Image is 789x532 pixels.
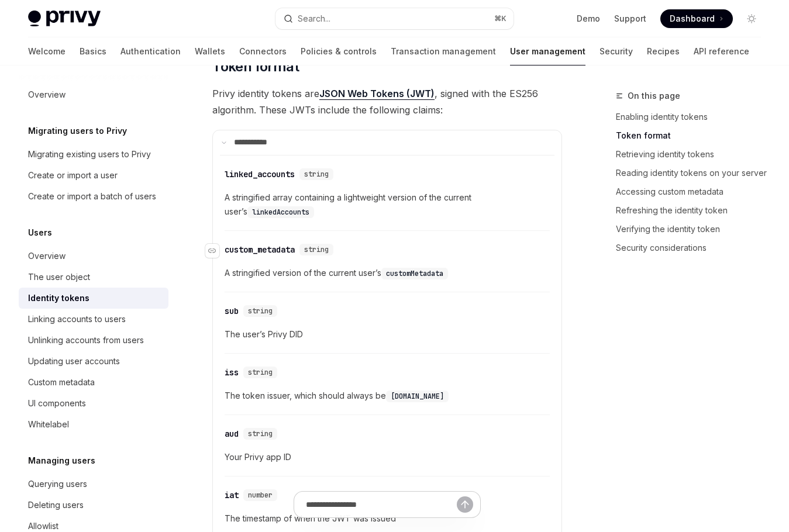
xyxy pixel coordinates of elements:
code: customMetadata [381,268,448,279]
div: The user object [28,270,90,284]
a: Enabling identity tokens [616,108,770,126]
a: Unlinking accounts from users [19,330,168,351]
a: Accessing custom metadata [616,182,770,201]
a: User management [510,37,585,65]
a: The user object [19,267,168,288]
span: string [248,306,273,316]
span: ⌘ K [494,14,507,23]
div: Linking accounts to users [28,312,126,326]
a: API reference [694,37,749,65]
a: UI components [19,393,168,414]
div: Deleting users [28,498,84,512]
a: Retrieving identity tokens [616,145,770,164]
a: Support [614,13,646,25]
a: Deleting users [19,495,168,516]
a: Refreshing the identity token [616,201,770,220]
span: A stringified version of the current user’s [225,266,550,280]
a: Whitelabel [19,414,168,435]
span: string [248,368,273,377]
span: Dashboard [670,13,715,25]
a: Updating user accounts [19,351,168,372]
a: Policies & controls [301,37,377,65]
a: Welcome [28,37,66,65]
div: aud [225,428,239,440]
a: Connectors [239,37,287,65]
span: Your Privy app ID [225,450,550,464]
div: Overview [28,88,66,102]
div: Migrating existing users to Privy [28,147,151,161]
h5: Migrating users to Privy [28,124,127,138]
a: Dashboard [660,9,733,28]
a: Authentication [120,37,181,65]
a: Querying users [19,474,168,495]
div: linked_accounts [225,168,295,180]
a: Create or import a batch of users [19,186,168,207]
div: Create or import a user [28,168,118,182]
a: Verifying the identity token [616,220,770,239]
a: Reading identity tokens on your server [616,164,770,182]
h5: Users [28,226,52,240]
span: string [304,245,329,254]
a: Security considerations [616,239,770,257]
div: custom_metadata [225,244,295,255]
a: Token format [616,126,770,145]
div: Custom metadata [28,375,95,389]
div: Create or import a batch of users [28,189,156,203]
a: Transaction management [391,37,496,65]
span: Privy identity tokens are , signed with the ES256 algorithm. These JWTs include the following cla... [212,85,562,118]
button: Send message [457,496,473,513]
a: JSON Web Tokens (JWT) [319,88,435,100]
div: Updating user accounts [28,354,120,368]
div: UI components [28,396,86,410]
span: Token format [212,57,299,76]
code: linkedAccounts [247,206,314,218]
a: Overview [19,246,168,267]
span: string [304,170,329,179]
a: Linking accounts to users [19,309,168,330]
a: Wallets [195,37,225,65]
a: Basics [80,37,106,65]
div: Identity tokens [28,291,89,305]
a: Migrating existing users to Privy [19,144,168,165]
div: Whitelabel [28,417,69,431]
a: Create or import a user [19,165,168,186]
button: Search...⌘K [275,8,514,29]
span: The user’s Privy DID [225,327,550,341]
a: Navigate to header [205,239,225,262]
div: Querying users [28,477,87,491]
span: On this page [628,89,680,103]
a: Overview [19,84,168,105]
img: light logo [28,11,101,27]
div: Unlinking accounts from users [28,333,144,347]
button: Toggle dark mode [742,9,761,28]
code: [DOMAIN_NAME] [386,391,449,402]
div: iss [225,367,239,378]
span: A stringified array containing a lightweight version of the current user’s [225,191,550,219]
a: Identity tokens [19,288,168,309]
div: Search... [298,12,330,26]
a: Demo [577,13,600,25]
div: sub [225,305,239,317]
span: string [248,429,273,438]
div: Overview [28,249,66,263]
a: Recipes [647,37,680,65]
h5: Managing users [28,454,95,468]
a: Custom metadata [19,372,168,393]
a: Security [599,37,633,65]
span: The token issuer, which should always be [225,389,550,403]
